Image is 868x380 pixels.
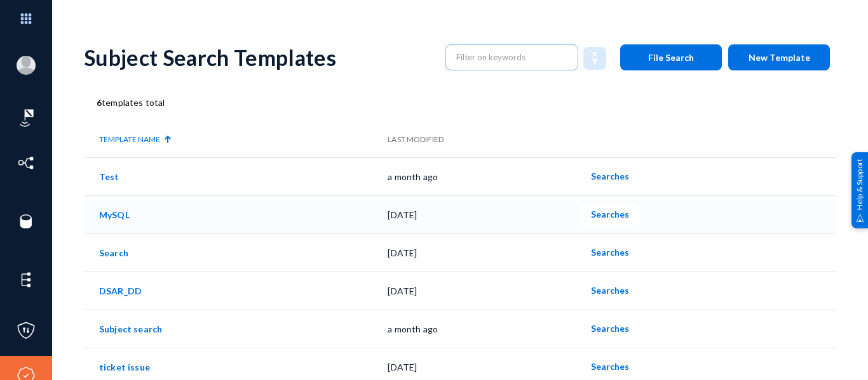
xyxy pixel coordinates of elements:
a: Subject search [99,324,162,334]
input: Filter on keywords [456,48,568,67]
td: [DATE] [388,233,581,272]
span: New Template [749,52,810,63]
button: Searches [581,355,639,378]
img: icon-sources.svg [17,212,36,231]
a: ticket issue [99,362,150,372]
td: [DATE] [388,195,581,233]
img: icon-elements.svg [17,270,36,289]
img: app launcher [7,5,45,32]
a: MySQL [99,209,130,220]
span: Searches [591,209,629,219]
a: Search [99,247,128,258]
button: Searches [581,165,639,188]
a: Test [99,171,119,182]
button: Searches [581,317,639,340]
button: Searches [581,241,639,264]
td: a month ago [388,157,581,195]
td: a month ago [388,310,581,348]
button: Searches [581,279,639,302]
img: icon-risk-sonar.svg [17,108,36,128]
img: icon-inventory.svg [17,154,36,173]
img: blank-profile-picture.png [17,56,36,75]
div: Subject Search Templates [84,44,433,70]
span: Searches [591,247,629,258]
span: Searches [591,323,629,334]
div: templates total [84,96,836,109]
span: Searches [591,171,629,181]
div: Template Name [99,134,388,145]
img: icon-policies.svg [17,321,36,340]
span: File Search [648,52,694,63]
button: File Search [620,44,722,70]
img: help_support.svg [856,214,864,222]
button: New Template [728,44,830,70]
div: Template Name [99,134,160,145]
th: Last Modified [388,122,581,157]
span: Searches [591,285,629,296]
button: Searches [581,203,639,226]
span: Searches [591,361,629,372]
a: DSAR_DD [99,285,142,296]
td: [DATE] [388,272,581,310]
b: 6 [97,97,102,108]
div: Help & Support [851,152,868,228]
